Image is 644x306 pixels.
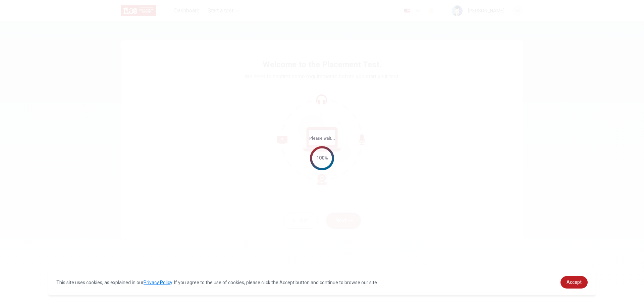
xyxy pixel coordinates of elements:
[144,280,172,285] a: Privacy Policy
[48,269,596,295] div: cookieconsent
[56,280,378,285] span: This site uses cookies, as explained in our . If you agree to the use of cookies, please click th...
[560,276,588,289] a: dismiss cookie message
[316,154,328,162] div: 100%
[567,279,582,285] span: Accept
[309,136,335,141] span: Please wait...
